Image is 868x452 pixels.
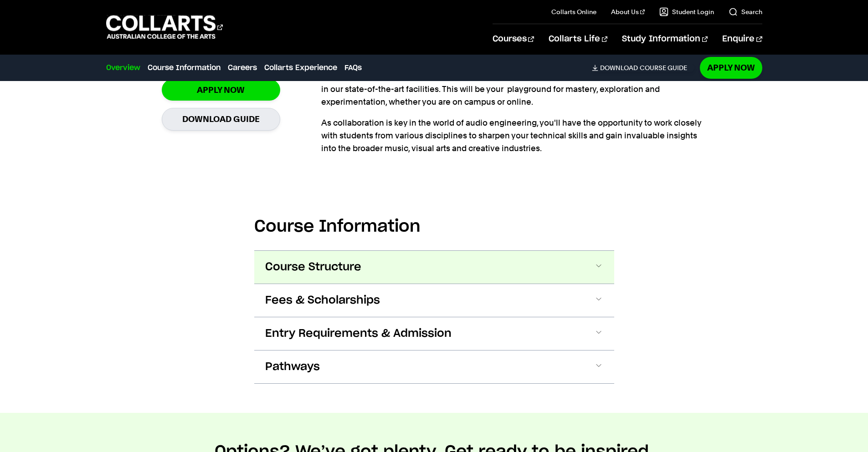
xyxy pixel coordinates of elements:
button: Fees & Scholarships [254,284,614,317]
a: Course Information [148,62,221,73]
a: FAQs [344,62,362,73]
h2: Course Information [254,217,614,237]
a: Overview [106,62,140,73]
p: We believe in using what’s out in the industry right now, so you’ll be using cutting-edge technol... [321,70,706,108]
a: Collarts Life [549,24,607,54]
a: Search [729,7,762,16]
a: Study Information [622,24,708,54]
a: About Us [611,7,645,16]
span: Entry Requirements & Admission [265,326,452,341]
a: Download Guide [162,108,280,130]
a: Collarts Experience [264,62,337,73]
a: Apply Now [700,57,762,78]
span: Fees & Scholarships [265,293,380,308]
span: Course Structure [265,260,361,274]
button: Entry Requirements & Admission [254,317,614,350]
div: Go to homepage [106,14,223,40]
a: Careers [228,62,257,73]
button: Pathways [254,350,614,383]
button: Course Structure [254,251,614,284]
a: Apply Now [162,79,280,101]
a: Student Login [659,7,714,16]
a: Courses [493,24,534,54]
a: Enquire [722,24,762,54]
p: As collaboration is key in the world of audio engineering, you'll have the opportunity to work cl... [321,117,706,155]
a: DownloadCourse Guide [592,64,694,72]
span: Download [600,64,638,72]
a: Collarts Online [551,7,596,16]
span: Pathways [265,360,320,374]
